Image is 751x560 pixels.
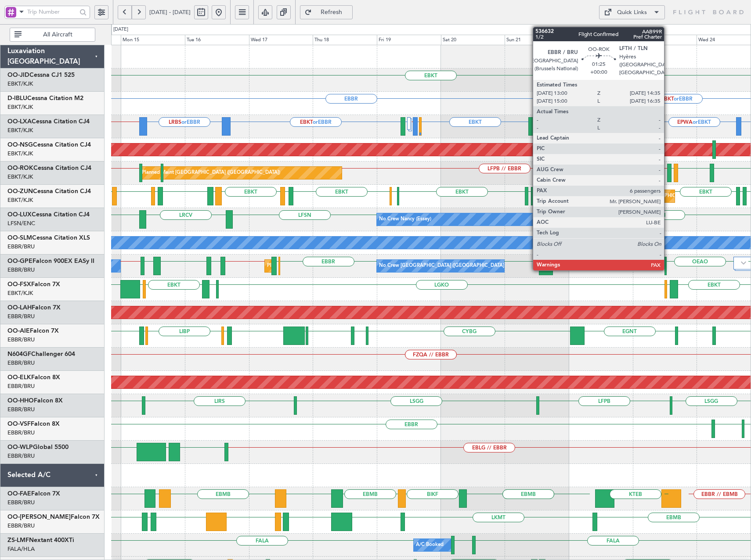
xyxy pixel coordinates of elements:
[7,243,35,251] a: EBBR/BRU
[7,351,31,357] span: N604GF
[7,72,29,78] span: OO-JID
[23,32,92,38] span: All Aircraft
[7,382,35,390] a: EBBR/BRU
[7,165,91,171] a: OO-ROKCessna Citation CJ4
[7,537,29,543] span: ZS-LMF
[113,26,128,33] div: [DATE]
[7,499,35,506] a: EBBR/BRU
[7,219,35,227] a: LFSN/ENC
[7,196,33,204] a: EBKT/KJK
[7,289,33,297] a: EBKT/KJK
[7,444,33,450] span: OO-WLP
[633,35,697,45] div: Tue 23
[7,103,33,111] a: EBKT/KJK
[7,305,61,311] a: OO-LAHFalcon 7X
[7,235,32,241] span: OO-SLM
[7,212,90,218] a: OO-LUXCessna Citation CJ4
[7,514,100,520] a: OO-[PERSON_NAME]Falcon 7X
[599,5,665,19] button: Quick Links
[7,95,27,101] span: D-IBLU
[7,142,91,148] a: OO-NSGCessna Citation CJ4
[7,545,35,553] a: FALA/HLA
[741,261,746,265] img: arrow-gray.svg
[7,328,30,334] span: OO-AIE
[7,398,63,404] a: OO-HHOFalcon 8X
[267,259,426,273] div: Planned Maint [GEOGRAPHIC_DATA] ([GEOGRAPHIC_DATA] National)
[7,421,60,427] a: OO-VSFFalcon 8X
[121,35,185,45] div: Mon 15
[617,8,647,17] div: Quick Links
[7,537,74,543] a: ZS-LMFNextant 400XTi
[7,95,83,101] a: D-IBLUCessna Citation M2
[7,374,31,381] span: OO-ELK
[7,126,33,134] a: EBKT/KJK
[149,8,191,16] span: [DATE] - [DATE]
[7,80,33,88] a: EBKT/KJK
[379,259,526,273] div: No Crew [GEOGRAPHIC_DATA] ([GEOGRAPHIC_DATA] National)
[569,35,633,45] div: Mon 22
[441,35,505,45] div: Sat 20
[7,398,34,404] span: OO-HHO
[10,28,95,42] button: All Aircraft
[7,305,32,311] span: OO-LAH
[7,235,90,241] a: OO-SLMCessna Citation XLS
[7,444,69,450] a: OO-WLPGlobal 5500
[7,336,35,344] a: EBBR/BRU
[7,188,91,194] a: OO-ZUNCessna Citation CJ4
[27,5,77,18] input: Trip Number
[7,514,71,520] span: OO-[PERSON_NAME]
[7,429,35,437] a: EBBR/BRU
[7,150,33,158] a: EBKT/KJK
[7,452,35,460] a: EBBR/BRU
[7,118,32,125] span: OO-LXA
[7,491,60,497] a: OO-FAEFalcon 7X
[7,312,35,320] a: EBBR/BRU
[300,5,353,19] button: Refresh
[7,522,35,530] a: EBBR/BRU
[249,35,313,45] div: Wed 17
[7,266,35,274] a: EBBR/BRU
[7,165,33,171] span: OO-ROK
[7,351,75,357] a: N604GFChallenger 604
[7,142,33,148] span: OO-NSG
[7,359,35,367] a: EBBR/BRU
[7,281,60,287] a: OO-FSXFalcon 7X
[505,35,569,45] div: Sun 21
[7,258,94,264] a: OO-GPEFalcon 900EX EASy II
[7,72,75,78] a: OO-JIDCessna CJ1 525
[313,35,377,45] div: Thu 18
[7,491,31,497] span: OO-FAE
[416,538,444,552] div: A/C Booked
[185,35,249,45] div: Tue 16
[7,421,31,427] span: OO-VSF
[7,118,90,125] a: OO-LXACessna Citation CJ4
[7,173,33,181] a: EBKT/KJK
[7,212,32,218] span: OO-LUX
[7,281,31,287] span: OO-FSX
[7,406,35,413] a: EBBR/BRU
[142,166,280,179] div: Planned Maint [GEOGRAPHIC_DATA] ([GEOGRAPHIC_DATA])
[7,258,32,264] span: OO-GPE
[590,190,692,203] div: Planned Maint Kortrijk-[GEOGRAPHIC_DATA]
[7,328,59,334] a: OO-AIEFalcon 7X
[379,213,431,226] div: No Crew Nancy (Essey)
[7,374,60,381] a: OO-ELKFalcon 8X
[7,188,33,194] span: OO-ZUN
[314,9,350,15] span: Refresh
[377,35,441,45] div: Fri 19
